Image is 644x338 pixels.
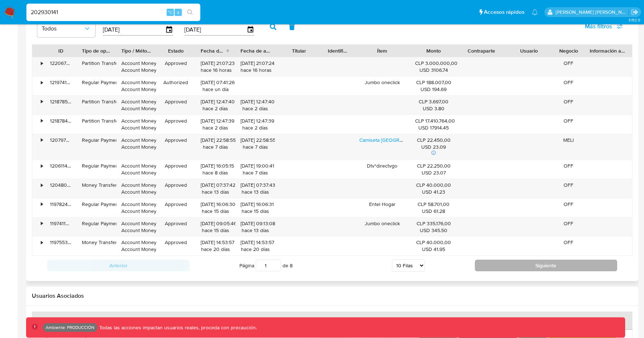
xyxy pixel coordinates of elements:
[97,324,257,331] p: Todas las acciones impactan usuarios reales, proceda con precaución.
[631,8,639,16] a: Salir
[167,9,173,16] span: ⌥
[532,9,538,15] a: Notificaciones
[556,9,629,16] p: mauro.ibarra@mercadolibre.com
[628,17,640,23] span: 3.152.0
[484,8,524,16] span: Accesos rápidos
[26,8,200,17] input: Buscar usuario o caso...
[32,292,632,300] h2: Usuarios Asociados
[177,9,179,16] span: s
[46,326,95,329] p: Ambiente: PRODUCCIÓN
[183,7,197,17] button: search-icon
